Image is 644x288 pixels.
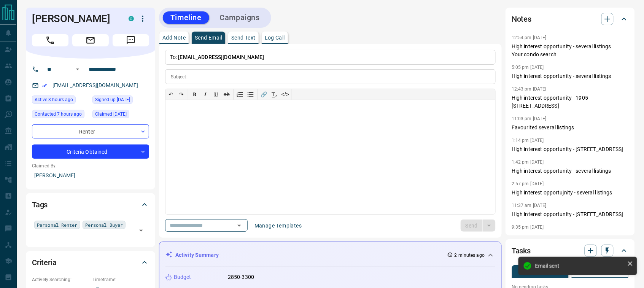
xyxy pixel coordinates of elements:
div: Tue Jan 11 2022 [92,110,149,121]
button: Timeline [163,11,209,24]
span: 𝐔 [214,91,218,97]
p: Claimed By: [32,162,149,169]
div: Tags [32,196,149,214]
div: Tasks [512,242,629,260]
p: 2850-3300 [228,273,254,281]
h2: Tags [32,199,48,211]
span: Personal Renter [37,221,78,229]
p: To: [165,50,496,65]
h2: Notes [512,13,531,25]
p: 12:54 pm [DATE] [512,35,547,40]
a: [EMAIL_ADDRESS][DOMAIN_NAME] [52,82,138,88]
span: Message [113,34,149,46]
span: Claimed [DATE] [95,110,127,118]
div: condos.ca [129,16,134,21]
button: 𝐁 [189,89,200,100]
button: ab [221,89,232,100]
p: Activity Summary [175,251,219,259]
p: Timeframe: [92,276,149,283]
span: Contacted 7 hours ago [35,110,82,118]
button: ↶ [165,89,176,100]
button: 𝑰 [200,89,211,100]
p: Subject: [171,73,188,80]
p: Send Email [195,35,222,40]
div: Activity Summary2 minutes ago [165,248,495,262]
h2: Tasks [512,245,531,257]
button: T̲ₓ [269,89,280,100]
span: Email [72,34,109,46]
h2: Criteria [32,256,57,269]
p: 12:43 pm [DATE] [512,86,547,92]
p: 2 minutes ago [455,252,485,259]
span: [EMAIL_ADDRESS][DOMAIN_NAME] [178,54,264,60]
p: 1:42 pm [DATE] [512,159,544,165]
p: Actively Searching: [32,276,89,283]
p: 1:14 pm [DATE] [512,138,544,143]
s: ab [224,91,230,97]
h1: [PERSON_NAME] [32,13,117,25]
button: 🔗 [259,89,269,100]
p: 2:57 pm [DATE] [512,181,544,186]
p: High interest opportunity - [STREET_ADDRESS] [512,145,629,153]
span: Personal Buyer [85,221,123,229]
div: Criteria Obtained [32,145,149,159]
button: Open [234,220,245,231]
div: Tue Jan 11 2022 [92,95,149,106]
p: High interest opportujnity - several listings [512,189,629,197]
div: split button [461,220,496,232]
p: Send Text [231,35,256,40]
p: High interest opportunity - several listings [512,167,629,175]
span: Active 3 hours ago [35,96,73,103]
div: Notes [512,10,629,28]
p: High interest opportunity - several listings Your condo search [512,43,629,59]
p: High interest opportunity - several listings [512,72,629,80]
div: Mon Aug 18 2025 [32,95,89,106]
button: 𝐔 [211,89,221,100]
span: Call [32,34,68,46]
p: [PERSON_NAME] [32,169,149,182]
button: Campaigns [212,11,267,24]
div: Renter [32,124,149,138]
p: 11:37 am [DATE] [512,203,547,208]
button: Manage Templates [250,220,306,232]
p: High interest opportunity - 1905 - [STREET_ADDRESS] [512,94,629,110]
p: High interest opportunity - [STREET_ADDRESS] [512,210,629,218]
button: Open [136,225,146,236]
button: </> [280,89,291,100]
p: Budget [174,273,191,281]
p: Favourited several listings [512,124,629,132]
p: 5:05 pm [DATE] [512,65,544,70]
div: Criteria [32,253,149,272]
svg: Email Verified [42,83,47,88]
button: Numbered list [235,89,245,100]
p: 9:35 pm [DATE] [512,224,544,230]
p: 11:03 pm [DATE] [512,116,547,121]
button: ↷ [176,89,187,100]
button: Bullet list [245,89,256,100]
button: Open [73,65,82,74]
p: Log Call [265,35,285,40]
div: Mon Aug 18 2025 [32,110,89,121]
div: Email sent [535,263,624,269]
p: Add Note [162,35,186,40]
span: Signed up [DATE] [95,96,130,103]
